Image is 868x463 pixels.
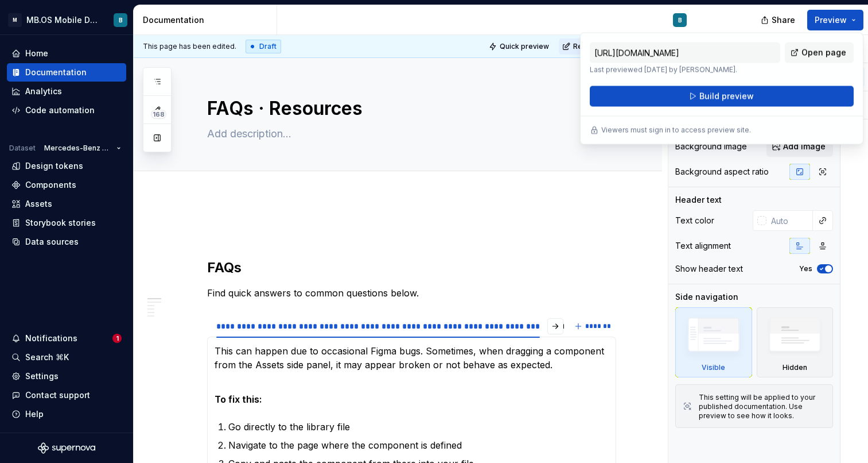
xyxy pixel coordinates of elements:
[675,240,731,252] div: Text alignment
[25,389,90,401] div: Contact support
[25,48,48,59] div: Home
[7,348,126,366] button: Search ⌘K
[675,291,738,303] div: Side navigation
[7,386,126,404] button: Contact support
[143,42,236,51] span: This page has been edited.
[38,442,95,454] svg: Supernova Logo
[9,144,36,153] div: Dataset
[757,307,834,377] div: Hidden
[7,233,126,251] a: Data sources
[44,144,112,153] span: Mercedes-Benz 2.0
[675,307,752,377] div: Visible
[7,101,126,119] a: Code automation
[25,217,96,229] div: Storybook stories
[119,16,123,25] div: B
[7,63,126,82] a: Documentation
[207,258,616,277] h2: FAQs
[678,16,682,25] div: B
[25,160,83,172] div: Design tokens
[7,44,126,63] a: Home
[702,363,725,372] div: Visible
[772,14,795,26] span: Share
[25,179,76,191] div: Components
[8,13,22,27] div: M
[215,393,262,405] strong: To fix this:
[25,198,52,210] div: Assets
[26,14,100,26] div: MB.OS Mobile Design System
[25,236,79,248] div: Data sources
[207,286,616,300] p: Find quick answers to common questions below.
[766,210,813,231] input: Auto
[151,110,166,119] span: 168
[7,405,126,423] button: Help
[25,67,87,78] div: Documentation
[675,215,714,226] div: Text color
[7,157,126,175] a: Design tokens
[590,86,854,107] button: Build preview
[675,263,743,275] div: Show header text
[699,91,754,102] span: Build preview
[7,214,126,232] a: Storybook stories
[675,166,769,178] div: Background aspect ratio
[699,393,826,420] div: This setting will be applied to your published documentation. Use preview to see how it looks.
[815,14,847,26] span: Preview
[559,38,632,55] button: Request review
[573,42,627,51] span: Request review
[799,264,812,273] label: Yes
[601,126,751,135] p: Viewers must sign in to access preview site.
[7,329,126,348] button: Notifications1
[801,47,846,59] span: Open page
[215,344,609,372] p: This can happen due to occasional Figma bugs. Sometimes, when dragging a component from the Asset...
[7,176,126,194] a: Components
[228,438,609,452] p: Navigate to the page where the component is defined
[25,371,59,382] div: Settings
[112,334,122,343] span: 1
[7,367,126,385] a: Settings
[246,40,281,53] div: Draft
[785,43,854,63] a: Open page
[25,105,95,116] div: Code automation
[25,408,44,420] div: Help
[39,140,126,156] button: Mercedes-Benz 2.0
[7,82,126,101] a: Analytics
[675,141,747,152] div: Background image
[783,363,807,372] div: Hidden
[2,7,131,32] button: MMB.OS Mobile Design SystemB
[783,141,826,152] span: Add image
[143,14,272,26] div: Documentation
[205,95,614,122] textarea: FAQs · Resources
[485,38,554,55] button: Quick preview
[807,10,863,30] button: Preview
[766,136,833,157] button: Add image
[25,333,77,344] div: Notifications
[25,352,69,363] div: Search ⌘K
[7,195,126,213] a: Assets
[590,65,780,75] p: Last previewed [DATE] by [PERSON_NAME].
[675,194,722,206] div: Header text
[228,420,609,434] p: Go directly to the library file
[755,10,803,30] button: Share
[25,86,62,97] div: Analytics
[500,42,549,51] span: Quick preview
